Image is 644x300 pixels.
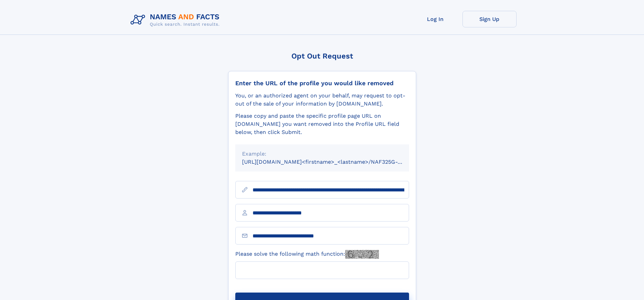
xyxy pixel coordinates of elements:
a: Sign Up [462,11,517,27]
div: Opt Out Request [228,52,416,60]
a: Log In [408,11,462,27]
div: Please copy and paste the specific profile page URL on [DOMAIN_NAME] you want removed into the Pr... [235,112,409,136]
small: [URL][DOMAIN_NAME]<firstname>_<lastname>/NAF325G-xxxxxxxx [242,159,422,165]
div: You, or an authorized agent on your behalf, may request to opt-out of the sale of your informatio... [235,92,409,108]
img: Logo Names and Facts [128,11,225,29]
div: Enter the URL of the profile you would like removed [235,79,409,87]
label: Please solve the following math function: [235,250,379,259]
div: Example: [242,150,402,158]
